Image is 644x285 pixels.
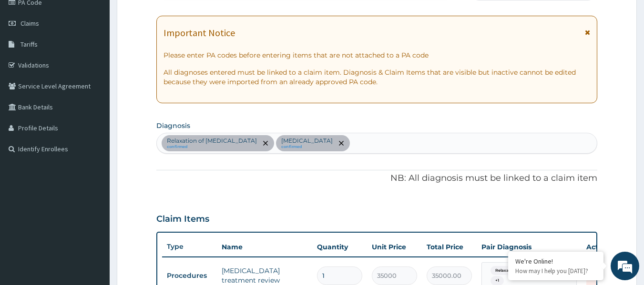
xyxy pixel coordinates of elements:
span: Tariffs [20,40,38,49]
span: Relaxation of [MEDICAL_DATA] [491,266,562,275]
th: Type [162,238,217,256]
th: Actions [582,237,629,256]
p: All diagnoses entered must be linked to a claim item. Diagnosis & Claim Items that are visible bu... [164,68,591,87]
p: Please enter PA codes before entering items that are not attached to a PA code [164,50,591,60]
span: remove selection option [337,139,346,147]
p: How may I help you today? [515,267,596,275]
th: Total Price [422,237,477,256]
h1: Important Notice [164,28,235,38]
td: Procedures [162,267,217,285]
small: confirmed [281,145,333,149]
p: [MEDICAL_DATA] [281,137,333,145]
span: We're online! [55,83,132,179]
h3: Claim Items [156,214,209,225]
span: remove selection option [261,139,270,147]
div: We're Online! [515,257,596,265]
p: NB: All diagnosis must be linked to a claim item [156,172,598,185]
label: Diagnosis [156,121,190,130]
textarea: Type your message and hit 'Enter' [5,187,182,220]
img: d_794563401_company_1708531726252_794563401 [18,48,39,71]
th: Unit Price [367,237,422,256]
th: Pair Diagnosis [477,237,582,256]
small: confirmed [167,145,257,149]
p: Relaxation of [MEDICAL_DATA] [167,137,257,145]
span: Claims [20,19,39,28]
th: Name [217,237,312,256]
th: Quantity [312,237,367,256]
div: Chat with us now [50,53,160,66]
div: Minimize live chat window [156,5,179,28]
